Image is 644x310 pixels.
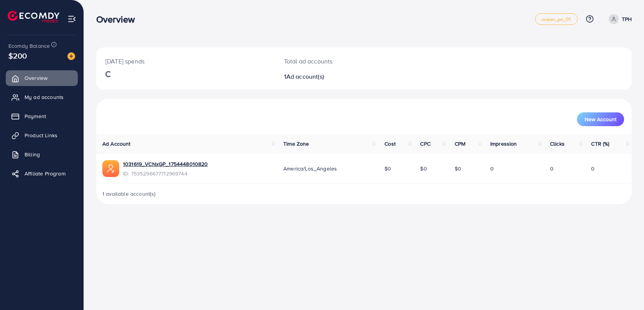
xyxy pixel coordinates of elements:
[591,140,609,148] span: CTR (%)
[6,147,78,162] a: Billing
[25,151,40,158] span: Billing
[284,57,399,66] p: Total ad accounts
[105,57,266,66] p: [DATE] spends
[384,140,396,148] span: Cost
[585,117,616,122] span: New Account
[6,70,78,86] a: Overview
[284,73,399,80] h2: 1
[6,109,78,124] a: Payment
[283,165,337,172] span: America/Los_Angeles
[455,165,461,172] span: $0
[123,170,208,177] span: ID: 7535296677712969744
[8,11,59,23] img: logo
[67,15,76,23] img: menu
[8,42,50,50] span: Ecomdy Balance
[577,112,624,126] button: New Account
[535,13,578,25] a: ocean_pn_01
[25,74,48,82] span: Overview
[25,131,58,139] span: Product Links
[384,165,391,172] span: $0
[550,165,554,172] span: 0
[102,140,131,148] span: Ad Account
[455,140,465,148] span: CPM
[542,17,571,22] span: ocean_pn_01
[8,50,27,61] span: $200
[490,140,517,148] span: Impression
[25,170,66,177] span: Affiliate Program
[6,128,78,143] a: Product Links
[420,165,427,172] span: $0
[591,165,595,172] span: 0
[283,140,309,148] span: Time Zone
[420,140,430,148] span: CPC
[96,14,141,25] h3: Overview
[490,165,494,172] span: 0
[25,112,46,120] span: Payment
[67,52,75,60] img: image
[102,190,156,198] span: 1 available account(s)
[622,15,632,24] p: TPH
[550,140,565,148] span: Clicks
[123,160,208,168] a: 1031619_VCNxGP_1754448010820
[286,72,324,81] span: Ad account(s)
[6,89,78,105] a: My ad accounts
[102,160,119,177] img: ic-ads-acc.e4c84228.svg
[606,14,632,24] a: TPH
[6,166,78,181] a: Affiliate Program
[25,93,64,101] span: My ad accounts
